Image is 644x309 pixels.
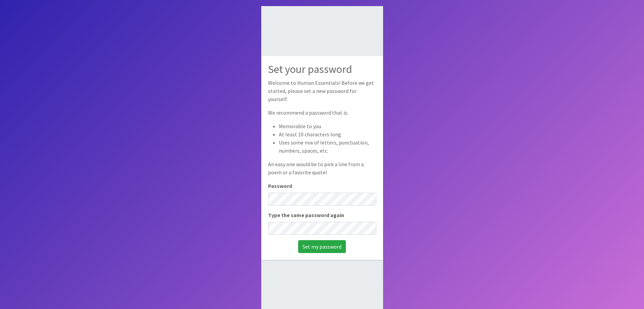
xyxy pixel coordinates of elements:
input: Set my password [298,240,346,253]
li: Memorable to you [279,122,376,130]
h2: Set your password [268,63,376,76]
li: At least 10 characters long [279,130,376,138]
label: Password [268,182,292,190]
p: We recommend a password that is: [268,109,376,117]
p: An easy one would be to pick a line from a poem or a favorite quote! [268,160,376,176]
label: Type the same password again [268,211,344,219]
li: Uses some mix of letters, punctuation, numbers, spaces, etc. [279,138,376,155]
p: Welcome to Human Essentials! Before we get started, please set a new password for yourself. [268,79,376,103]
